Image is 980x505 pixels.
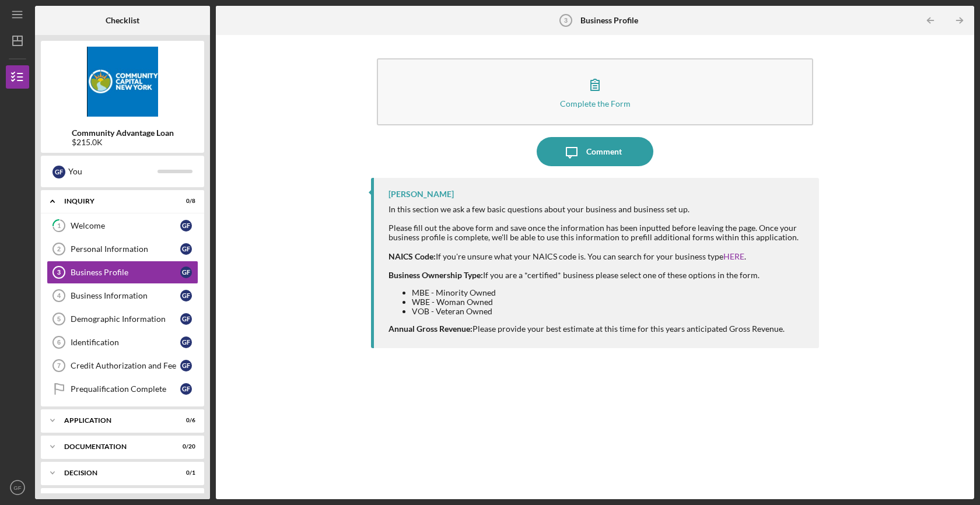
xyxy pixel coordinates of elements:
[71,221,180,230] div: Welcome
[72,128,174,138] b: Community Advantage Loan
[47,307,198,331] a: 5Demographic InformationGF
[586,137,622,166] div: Comment
[72,138,174,147] div: $215.0K
[180,290,192,301] div: G F
[71,314,180,324] div: Demographic Information
[47,284,198,307] a: 4Business InformationGF
[57,269,61,276] tspan: 3
[560,99,631,108] div: Complete the Form
[180,383,192,395] div: G F
[71,244,180,254] div: Personal Information
[71,338,180,347] div: Identification
[537,137,653,166] button: Comment
[377,58,813,125] button: Complete the Form
[68,162,157,181] div: You
[57,315,61,322] tspan: 5
[180,220,192,232] div: G F
[6,476,29,499] button: GF
[180,243,192,255] div: G F
[57,362,61,369] tspan: 7
[388,324,473,334] strong: Annual Gross Revenue:
[580,16,638,25] b: Business Profile
[174,198,195,205] div: 0 / 8
[106,16,139,25] b: Checklist
[57,246,61,253] tspan: 2
[13,485,21,491] text: GF
[564,17,568,24] tspan: 3
[71,291,180,300] div: Business Information
[388,190,454,199] div: [PERSON_NAME]
[388,270,483,280] strong: Business Ownership Type:
[47,237,198,261] a: 2Personal InformationGF
[180,266,192,278] div: G F
[71,268,180,277] div: Business Profile
[47,261,198,284] a: 3Business ProfileGF
[57,339,61,346] tspan: 6
[388,251,436,261] strong: NAICS Code:
[64,417,166,424] div: Application
[64,198,166,205] div: Inquiry
[388,205,807,334] div: In this section we ask a few basic questions about your business and business set up. Please fill...
[180,313,192,325] div: G F
[412,307,807,316] li: VOB - Veteran Owned
[174,443,195,450] div: 0 / 20
[723,251,744,261] a: HERE
[57,292,61,299] tspan: 4
[174,417,195,424] div: 0 / 6
[47,354,198,377] a: 7Credit Authorization and FeeGF
[174,469,195,476] div: 0 / 1
[71,384,180,394] div: Prequalification Complete
[47,377,198,401] a: Prequalification CompleteGF
[64,443,166,450] div: Documentation
[180,336,192,348] div: G F
[412,288,807,297] li: MBE - Minority Owned
[412,297,807,307] li: WBE - Woman Owned
[41,47,204,117] img: Product logo
[57,222,61,230] tspan: 1
[71,361,180,370] div: Credit Authorization and Fee
[47,331,198,354] a: 6IdentificationGF
[64,469,166,476] div: Decision
[180,360,192,371] div: G F
[47,214,198,237] a: 1WelcomeGF
[52,166,65,178] div: G F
